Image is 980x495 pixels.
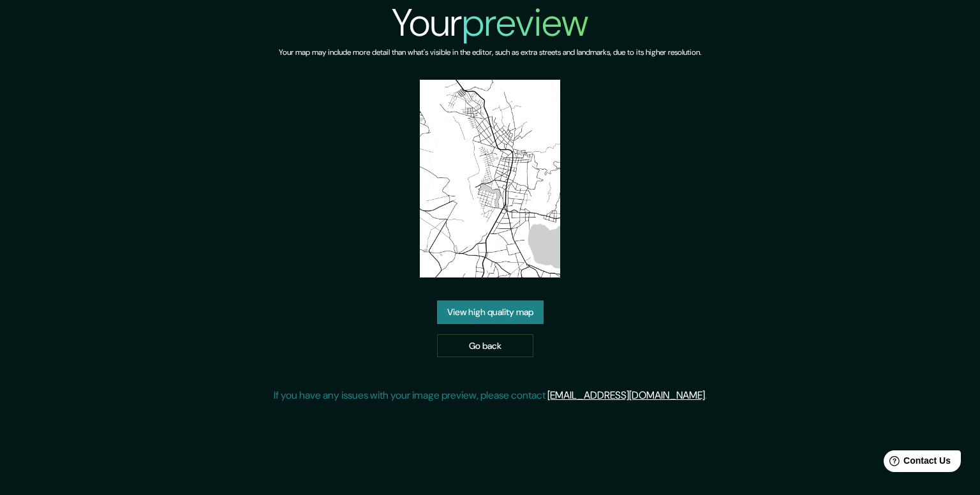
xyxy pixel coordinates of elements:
[420,80,560,277] img: created-map-preview
[437,334,533,358] a: Go back
[279,46,701,59] h6: Your map may include more detail than what's visible in the editor, such as extra streets and lan...
[274,388,707,403] p: If you have any issues with your image preview, please contact .
[547,388,705,402] a: [EMAIL_ADDRESS][DOMAIN_NAME]
[866,445,966,481] iframe: Help widget launcher
[437,300,544,324] a: View high quality map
